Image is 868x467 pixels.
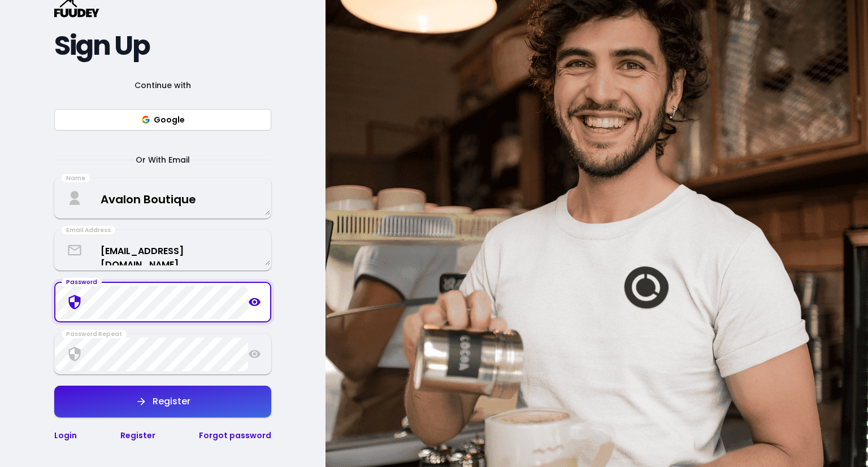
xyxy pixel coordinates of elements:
textarea: Avalon Boutique [55,182,270,215]
a: Forgot password [199,430,271,441]
a: Register [120,430,155,441]
span: Continue with [121,78,205,92]
button: Google [54,109,271,130]
h2: Sign Up [54,36,271,56]
button: Register [54,386,271,417]
textarea: [EMAIL_ADDRESS][DOMAIN_NAME] [55,235,270,265]
a: Login [54,430,77,441]
div: Password [62,278,102,287]
span: Or With Email [122,153,203,167]
div: Name [62,174,90,183]
div: Email Address [62,226,115,235]
div: Password Repeat [62,330,127,339]
div: Register [147,397,190,406]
